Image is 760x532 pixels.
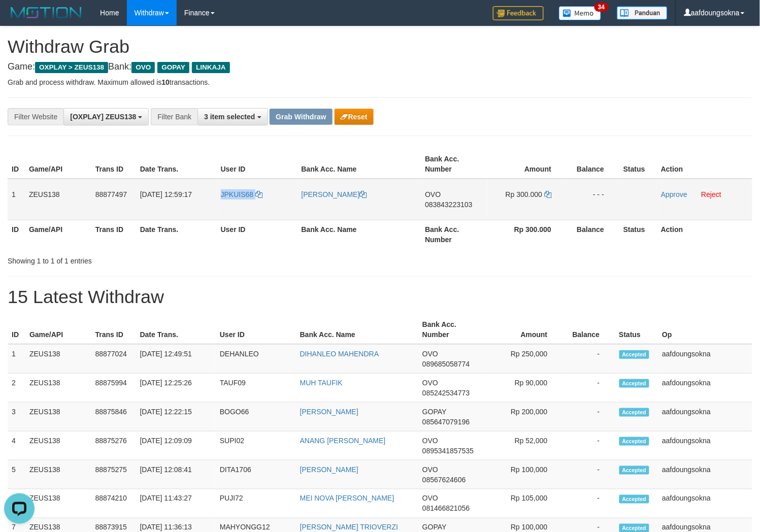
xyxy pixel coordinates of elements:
th: User ID [217,150,298,179]
td: ZEUS138 [25,179,91,220]
button: 3 item selected [197,108,268,125]
span: Accepted [619,379,650,388]
td: Rp 105,000 [485,489,563,518]
span: OVO [422,379,438,387]
th: ID [8,315,25,344]
span: Copy 081466821056 to clipboard [422,505,470,513]
td: BOGO66 [216,403,296,431]
td: ZEUS138 [25,460,91,489]
td: 4 [8,431,25,460]
th: Date Trans. [136,220,217,249]
h1: Withdraw Grab [8,37,752,57]
td: [DATE] 12:09:09 [136,431,216,460]
div: Showing 1 to 1 of 1 entries [8,252,309,266]
button: Grab Withdraw [270,109,332,125]
td: - [563,374,615,403]
th: Status [619,220,657,249]
a: DIHANLEO MAHENDRA [300,350,379,358]
td: Rp 90,000 [485,374,563,403]
span: Copy 083843223103 to clipboard [425,201,472,209]
span: Accepted [619,437,650,446]
span: Copy 0895341857535 to clipboard [422,447,474,455]
td: 5 [8,460,25,489]
td: Rp 52,000 [485,431,563,460]
span: OVO [422,494,438,503]
td: 88875994 [91,374,136,403]
span: GOPAY [422,408,446,416]
td: aafdoungsokna [658,431,752,460]
th: Bank Acc. Number [421,220,487,249]
span: Accepted [619,466,650,475]
td: [DATE] 12:25:26 [136,374,216,403]
div: Filter Website [8,108,63,125]
span: 34 [594,3,608,12]
th: Status [619,150,657,179]
td: 88875846 [91,403,136,431]
th: Game/API [25,150,91,179]
span: JPKUIS68 [221,190,254,198]
a: [PERSON_NAME] TRIOVERZI [300,523,398,531]
span: LINKAJA [192,62,230,73]
th: Balance [563,315,615,344]
a: Copy 300000 to clipboard [544,190,551,198]
td: SUPI02 [216,431,296,460]
img: Button%20Memo.svg [559,6,602,20]
td: - [563,431,615,460]
th: Game/API [25,220,91,249]
a: ANANG [PERSON_NAME] [300,437,386,445]
th: Trans ID [91,150,136,179]
a: [PERSON_NAME] [300,465,358,474]
td: DEHANLEO [216,344,296,374]
td: - [563,460,615,489]
span: Copy 085242534773 to clipboard [422,389,470,397]
th: User ID [217,220,298,249]
td: aafdoungsokna [658,460,752,489]
td: ZEUS138 [25,403,91,431]
span: [DATE] 12:59:17 [140,190,192,198]
td: DITA1706 [216,460,296,489]
td: - [563,489,615,518]
img: Feedback.jpg [493,6,544,20]
td: - [563,344,615,374]
span: Accepted [619,408,650,417]
th: ID [8,150,25,179]
td: [DATE] 11:43:27 [136,489,216,518]
span: Copy 089685058774 to clipboard [422,360,470,368]
td: Rp 200,000 [485,403,563,431]
td: ZEUS138 [25,374,91,403]
span: OXPLAY > ZEUS138 [35,62,108,73]
img: panduan.png [617,6,668,20]
p: Grab and process withdraw. Maximum allowed is transactions. [8,77,752,87]
td: - [563,403,615,431]
td: [DATE] 12:49:51 [136,344,216,374]
th: Action [657,150,752,179]
th: Bank Acc. Number [418,315,485,344]
th: Rp 300.000 [487,220,567,249]
th: Op [658,315,752,344]
a: Reject [702,190,722,198]
td: 1 [8,179,25,220]
td: [DATE] 12:08:41 [136,460,216,489]
a: MEI NOVA [PERSON_NAME] [300,494,394,503]
th: Status [615,315,658,344]
span: OVO [425,190,441,198]
td: Rp 100,000 [485,460,563,489]
span: Rp 300.000 [506,190,542,198]
span: Accepted [619,495,650,504]
a: [PERSON_NAME] [300,408,358,416]
td: 2 [8,374,25,403]
td: aafdoungsokna [658,403,752,431]
td: ZEUS138 [25,489,91,518]
th: Bank Acc. Number [421,150,487,179]
span: Accepted [619,350,650,359]
span: GOPAY [422,523,446,531]
span: 3 item selected [204,113,255,121]
span: Copy 08567624606 to clipboard [422,476,466,484]
td: aafdoungsokna [658,489,752,518]
button: Open LiveChat chat widget [4,4,35,35]
th: Game/API [25,315,91,344]
th: Bank Acc. Name [298,220,421,249]
div: Filter Bank [151,108,197,125]
th: Bank Acc. Name [298,150,421,179]
span: GOPAY [157,62,189,73]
